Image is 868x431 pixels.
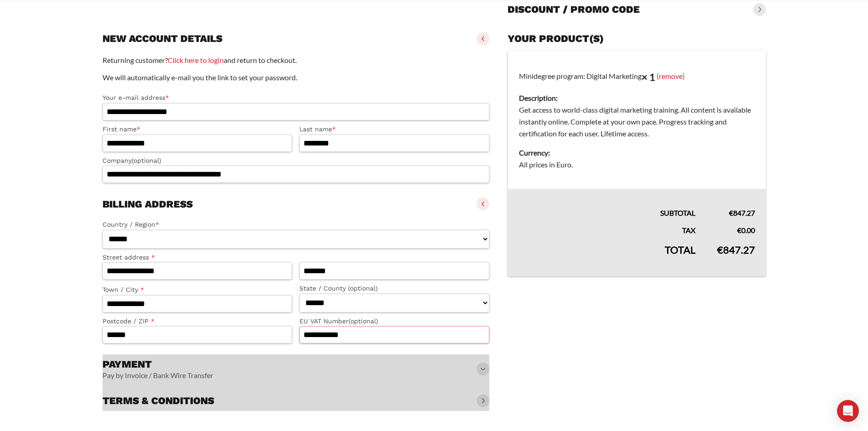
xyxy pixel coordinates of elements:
a: (remove) [657,71,685,80]
bdi: 847.27 [717,244,755,256]
label: EU VAT Number [299,316,489,327]
label: First name [103,124,293,135]
h3: New account details [103,32,222,45]
div: Open Intercom Messenger [837,400,859,422]
dt: Description: [519,92,755,104]
label: Company [103,156,490,166]
label: Postcode / ZIP [103,316,293,327]
label: Last name [299,124,489,135]
th: Tax [508,219,706,236]
th: Subtotal [508,189,706,219]
span: € [729,208,733,217]
span: (optional) [348,285,378,292]
dd: Get access to world-class digital marketing training. All content is available instantly online. ... [519,104,755,140]
a: Click here to login [168,56,224,64]
bdi: 0.00 [737,226,755,234]
label: Town / City [103,285,293,295]
span: € [737,226,741,234]
label: Your e-mail address [103,93,490,103]
dd: All prices in Euro. [519,159,755,171]
td: Minidegree program: Digital Marketing [508,51,766,189]
p: We will automatically e-mail you the link to set your password. [103,72,490,83]
dt: Currency: [519,147,755,159]
h3: Billing address [103,198,193,211]
label: Country / Region [103,219,490,230]
label: Street address [103,252,293,263]
h3: Discount / promo code [508,3,640,16]
label: State / County [299,283,489,294]
span: € [717,244,723,256]
strong: × 1 [642,71,655,83]
span: (optional) [349,317,378,325]
span: (optional) [132,157,161,164]
bdi: 847.27 [729,208,755,217]
th: Total [508,236,706,276]
p: Returning customer? and return to checkout. [103,54,490,66]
